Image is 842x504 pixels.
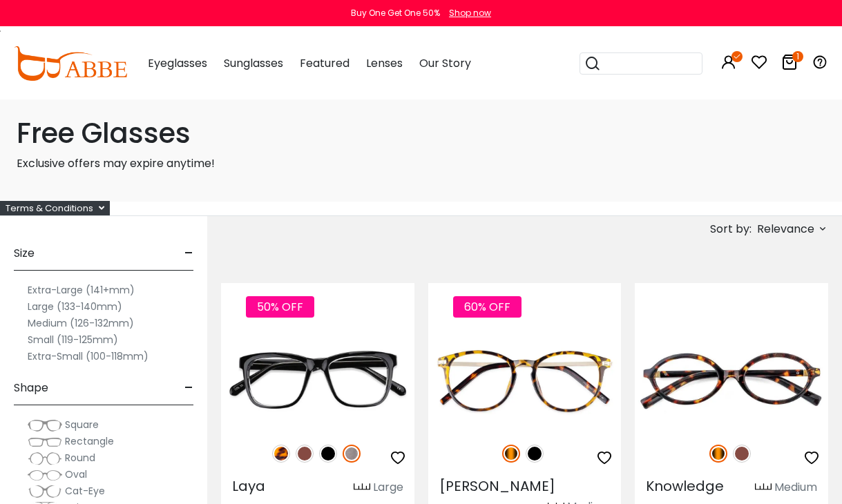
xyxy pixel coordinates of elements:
span: Our Story [419,55,471,71]
img: Black [319,445,337,463]
img: Tortoise Callie - Combination ,Universal Bridge Fit [428,333,622,429]
img: size ruler [354,483,370,493]
img: Round.png [28,452,62,465]
label: Large (133-140mm) [28,298,122,315]
div: Buy One Get One 50% [351,7,440,19]
img: Gun Laya - Plastic ,Universal Bridge Fit [221,333,414,429]
span: Lenses [366,55,403,71]
img: Brown [296,445,314,463]
span: Sort by: [710,221,752,237]
label: Small (119-125mm) [28,331,118,348]
label: Extra-Small (100-118mm) [28,348,149,365]
img: Black [526,445,544,463]
span: - [184,371,193,405]
span: Laya [232,476,265,496]
span: 60% OFF [453,296,522,318]
i: 1 [792,51,803,62]
a: Shop now [442,7,491,19]
p: Exclusive offers may expire anytime! [17,155,825,172]
div: Shop now [449,7,491,19]
span: Square [65,418,99,432]
img: size ruler [755,483,772,493]
div: Large [373,479,403,496]
span: - [184,237,193,270]
label: Medium (126-132mm) [28,315,134,331]
span: Oval [65,467,87,481]
img: Tortoise [502,445,520,463]
h1: Free Glasses [17,117,825,150]
span: Shape [14,371,48,405]
label: Extra-Large (141+mm) [28,282,135,298]
span: Knowledge [646,476,724,496]
span: Eyeglasses [148,55,207,71]
img: Oval.png [28,468,62,482]
span: 50% OFF [246,296,314,318]
img: Square.png [28,418,62,432]
span: Featured [300,55,350,71]
img: Tortoise [709,445,727,463]
a: 1 [781,57,798,72]
span: [PERSON_NAME] [439,476,555,496]
span: Relevance [757,217,814,242]
img: abbeglasses.com [14,46,127,81]
img: Rectangle.png [28,435,62,449]
span: Cat-Eye [65,484,105,498]
img: Tortoise Knowledge - Acetate ,Universal Bridge Fit [635,333,828,429]
span: Size [14,237,35,270]
span: Rectangle [65,434,114,448]
div: Medium [774,479,817,496]
span: Sunglasses [224,55,283,71]
img: Brown [733,445,751,463]
span: Round [65,451,95,465]
img: Cat-Eye.png [28,485,62,498]
img: Gun [343,445,361,463]
img: Leopard [272,445,290,463]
